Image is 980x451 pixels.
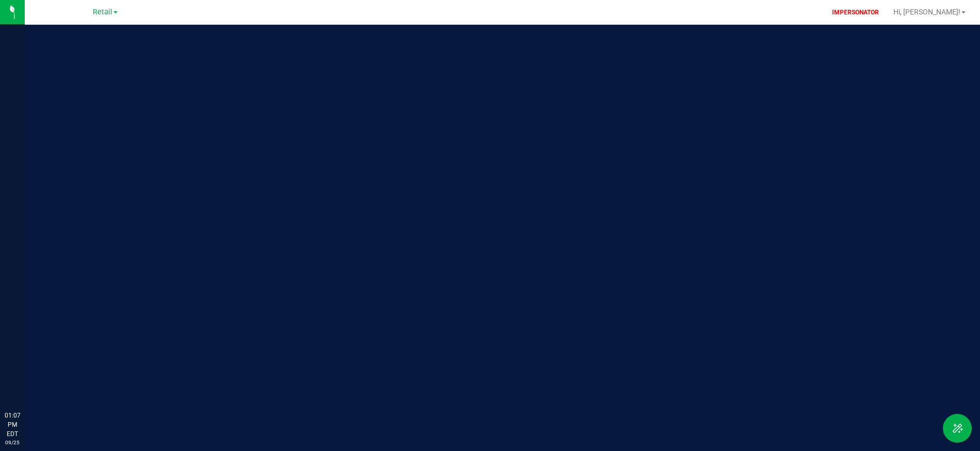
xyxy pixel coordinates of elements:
[93,8,112,16] span: Retail
[828,8,883,17] p: IMPERSONATOR
[943,414,972,443] button: Toggle Menu
[893,8,960,16] span: Hi, [PERSON_NAME]!
[5,439,20,446] p: 09/25
[5,411,20,439] p: 01:07 PM EDT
